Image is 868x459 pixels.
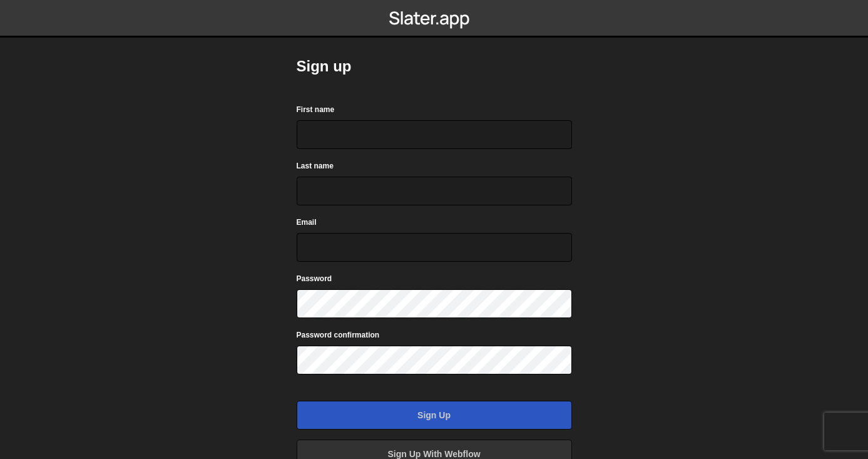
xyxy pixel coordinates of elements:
h2: Sign up [297,56,572,76]
label: Password confirmation [297,329,380,341]
label: Email [297,216,317,229]
input: Sign up [297,401,572,430]
label: Last name [297,160,334,172]
label: Password [297,272,332,285]
label: First name [297,103,335,116]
